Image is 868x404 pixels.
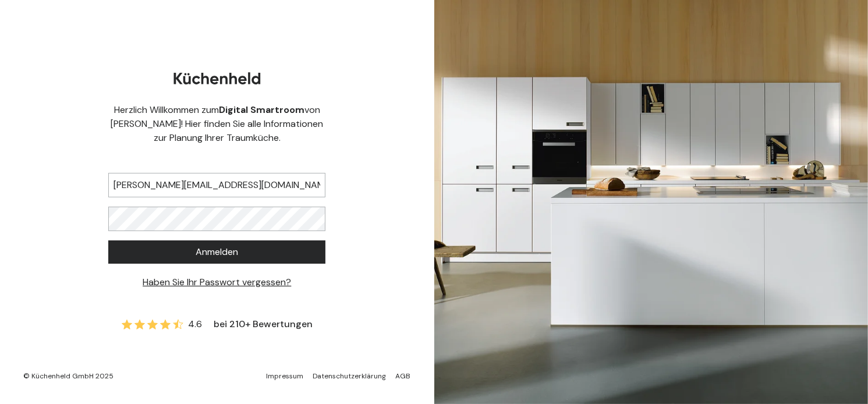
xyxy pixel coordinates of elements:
a: Impressum [267,371,304,381]
span: Anmelden [196,245,238,259]
div: © Küchenheld GmbH 2025 [23,371,114,381]
b: Digital Smartroom [219,104,304,116]
span: 4.6 [188,317,202,331]
input: E-Mail-Adresse [108,173,325,197]
img: Kuechenheld logo [173,72,261,84]
span: bei 210+ Bewertungen [214,317,313,331]
div: Herzlich Willkommen zum von [PERSON_NAME]! Hier finden Sie alle Informationen zur Planung Ihrer T... [108,103,325,145]
a: AGB [396,371,411,381]
a: Datenschutzerklärung [313,371,387,381]
a: Haben Sie Ihr Passwort vergessen? [143,276,291,288]
button: Anmelden [108,240,325,264]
